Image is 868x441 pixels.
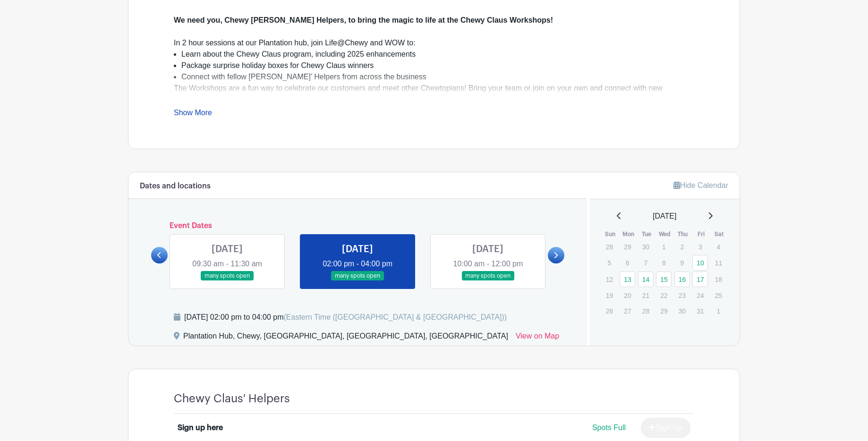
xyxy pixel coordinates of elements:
[656,271,672,287] a: 15
[602,255,617,270] p: 5
[710,229,729,239] th: Sat
[619,229,638,239] th: Mon
[673,181,728,189] a: Hide Calendar
[174,37,694,49] div: In 2 hour sessions at our Plantation hub, join Life@Chewy and WOW to:
[674,304,690,318] p: 30
[655,229,674,239] th: Wed
[674,271,690,287] a: 16
[653,211,676,222] span: [DATE]
[692,271,708,287] a: 17
[638,288,654,303] p: 21
[178,422,223,433] div: Sign up here
[168,221,548,230] h6: Event Dates
[638,239,654,254] p: 30
[638,229,656,239] th: Tue
[711,272,726,287] p: 18
[283,313,507,321] span: (Eastern Time ([GEOGRAPHIC_DATA] & [GEOGRAPHIC_DATA]))
[516,331,559,346] a: View on Map
[174,16,553,24] strong: We need you, Chewy [PERSON_NAME] Helpers, to bring the magic to life at the Chewy Claus Workshops!
[711,239,726,254] p: 4
[181,71,694,83] li: Connect with fellow [PERSON_NAME]’ Helpers from across the business
[184,312,507,323] div: [DATE] 02:00 pm to 04:00 pm
[181,49,694,60] li: Learn about the Chewy Claus program, including 2025 enhancements
[692,255,708,271] a: 10
[656,239,672,254] p: 1
[602,239,617,254] p: 28
[711,304,726,318] p: 1
[692,229,710,239] th: Fri
[183,331,508,346] div: Plantation Hub, Chewy, [GEOGRAPHIC_DATA], [GEOGRAPHIC_DATA], [GEOGRAPHIC_DATA]
[711,288,726,303] p: 25
[602,304,617,318] p: 26
[620,288,635,303] p: 20
[692,239,708,254] p: 3
[140,182,211,191] h6: Dates and locations
[692,304,708,318] p: 31
[620,271,635,287] a: 13
[638,255,654,270] p: 7
[674,288,690,303] p: 23
[656,255,672,270] p: 8
[174,109,212,120] a: Show More
[638,304,654,318] p: 28
[181,60,694,71] li: Package surprise holiday boxes for Chewy Claus winners
[174,83,694,162] div: The Workshops are a fun way to celebrate our customers and meet other Chewtopians! Bring your tea...
[620,255,635,270] p: 6
[674,239,690,254] p: 2
[656,304,672,318] p: 29
[620,304,635,318] p: 27
[602,272,617,287] p: 12
[601,229,620,239] th: Sun
[692,288,708,303] p: 24
[174,392,290,406] h4: Chewy Claus' Helpers
[602,288,617,303] p: 19
[656,288,672,303] p: 22
[674,255,690,270] p: 9
[674,229,692,239] th: Thu
[638,271,654,287] a: 14
[620,239,635,254] p: 29
[711,255,726,270] p: 11
[592,424,626,432] span: Spots Full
